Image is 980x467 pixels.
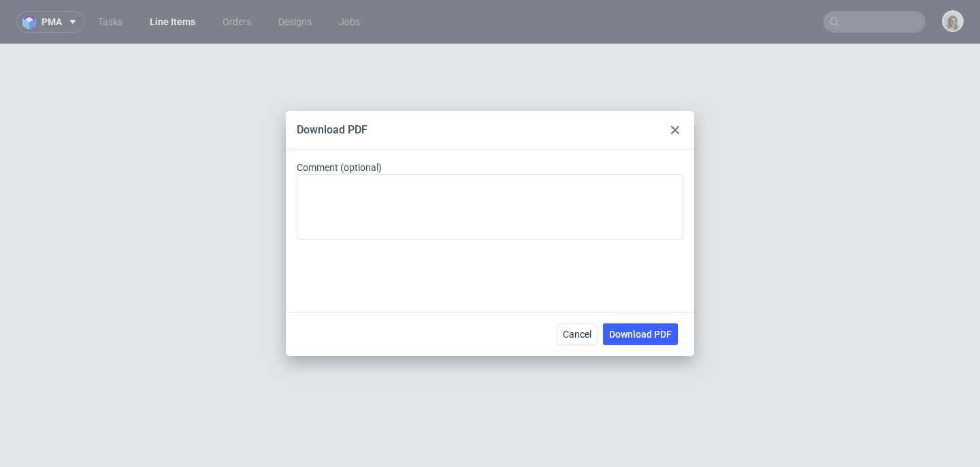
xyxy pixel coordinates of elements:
button: Cancel [557,323,598,345]
span: Cancel [563,329,591,339]
button: Download PDF [603,323,678,345]
label: Comment (optional) [297,162,683,240]
div: Download PDF [297,123,367,138]
textarea: Comment (optional) [297,174,683,240]
span: Download PDF [609,329,672,339]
